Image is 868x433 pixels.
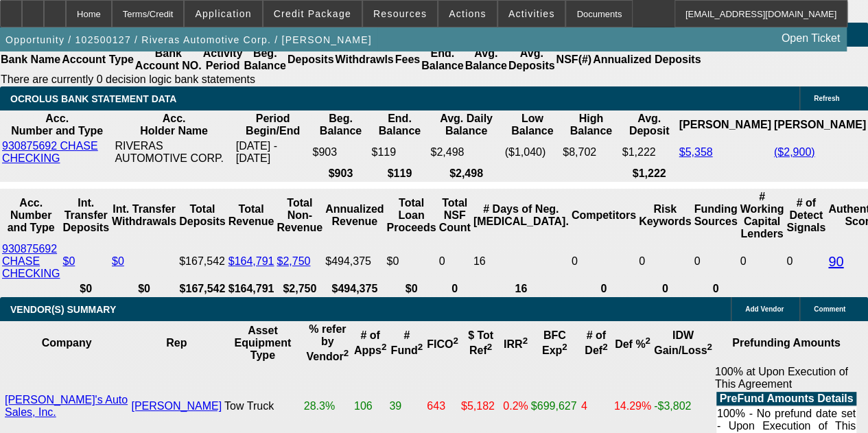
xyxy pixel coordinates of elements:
th: Avg. Balance [464,47,507,73]
th: [PERSON_NAME] [678,112,771,138]
b: # of Apps [354,329,386,356]
th: Avg. Daily Balance [430,112,502,138]
span: Actions [449,8,486,19]
b: IDW Gain/Loss [654,329,712,356]
th: 0 [693,282,738,296]
span: Activities [508,8,555,19]
a: $0 [112,255,124,267]
span: Comment [814,305,845,313]
th: Acc. Number and Type [1,190,60,241]
b: PreFund Amounts Details [719,393,853,404]
sup: 2 [707,342,712,352]
b: # of Def [585,329,607,356]
th: Period Begin/End [235,112,311,138]
a: ($2,900) [774,146,815,158]
button: Credit Package [263,1,362,27]
th: Total Revenue [228,190,275,241]
td: 0 [571,242,637,281]
button: Actions [438,1,497,27]
td: 0 [638,242,692,281]
th: 0 [571,282,637,296]
sup: 2 [382,342,386,352]
th: Total Non-Revenue [276,190,323,241]
span: OCROLUS BANK STATEMENT DATA [10,93,176,104]
th: Beg. Balance [243,47,286,73]
th: NSF(#) [555,47,592,73]
span: Opportunity / 102500127 / Riveras Automotive Corp. / [PERSON_NAME] [5,34,372,45]
th: [PERSON_NAME] [773,112,867,138]
th: $0 [62,282,110,296]
a: $5,358 [679,146,712,158]
span: Add Vendor [745,305,784,313]
th: High Balance [562,112,620,138]
th: Beg. Balance [312,112,369,138]
b: FICO [427,338,458,350]
span: Application [195,8,251,19]
th: Deposits [287,47,335,73]
th: Annualized Revenue [325,190,384,241]
th: Annualized Deposits [592,47,701,73]
th: Fees [395,47,421,73]
td: 0 [693,242,738,281]
td: RIVERAS AUTOMOTIVE CORP. [114,139,233,165]
th: Bank Account NO. [134,47,202,73]
th: # of Detect Signals [786,190,826,241]
th: $119 [371,167,428,180]
th: # Days of Neg. [MEDICAL_DATA]. [473,190,570,241]
td: $119 [371,139,428,165]
th: 0 [438,282,471,296]
th: Total Loan Proceeds [386,190,436,241]
b: Company [42,337,92,349]
th: $494,375 [325,282,384,296]
td: $903 [312,139,369,165]
th: Acc. Number and Type [1,112,113,138]
b: Prefunding Amounts [732,337,841,349]
a: 90 [828,254,843,269]
sup: 2 [602,342,607,352]
td: $167,542 [178,242,226,281]
a: [PERSON_NAME] [131,400,222,412]
th: Sum of the Total NSF Count and Total Overdraft Fee Count from Ocrolus [438,190,471,241]
sup: 2 [344,348,349,358]
button: Resources [363,1,437,27]
sup: 2 [645,336,650,346]
th: Risk Keywords [638,190,692,241]
th: $2,498 [430,167,502,180]
a: Open Ticket [776,27,845,50]
th: Competitors [571,190,637,241]
td: $0 [386,242,436,281]
b: % refer by Vendor [306,323,349,362]
b: BFC Exp [542,329,567,356]
td: 0 [438,242,471,281]
button: Activities [498,1,565,27]
td: [DATE] - [DATE] [235,139,311,165]
span: Refresh [814,95,839,102]
td: $1,222 [622,139,677,165]
th: $167,542 [178,282,226,296]
td: 16 [473,242,570,281]
a: $0 [62,255,75,267]
th: Funding Sources [693,190,738,241]
th: Withdrawls [334,47,394,73]
th: Avg. Deposit [622,112,677,138]
th: 0 [638,282,692,296]
div: $494,375 [325,255,384,268]
a: 930875692 CHASE CHECKING [2,140,98,164]
th: Account Type [61,47,134,73]
span: VENDOR(S) SUMMARY [10,304,116,315]
button: Application [185,1,261,27]
b: IRR [504,338,528,350]
a: [PERSON_NAME]'s Auto Sales, Inc. [5,394,128,418]
b: # Fund [390,329,423,356]
th: Low Balance [504,112,561,138]
sup: 2 [487,342,492,352]
a: 930875692 CHASE CHECKING [2,243,60,279]
b: Asset Equipment Type [235,325,292,361]
th: $2,750 [276,282,323,296]
td: $2,498 [430,139,502,165]
a: $164,791 [228,255,274,267]
sup: 2 [418,342,423,352]
th: End. Balance [421,47,464,73]
a: $2,750 [277,255,310,267]
sup: 2 [453,336,458,346]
